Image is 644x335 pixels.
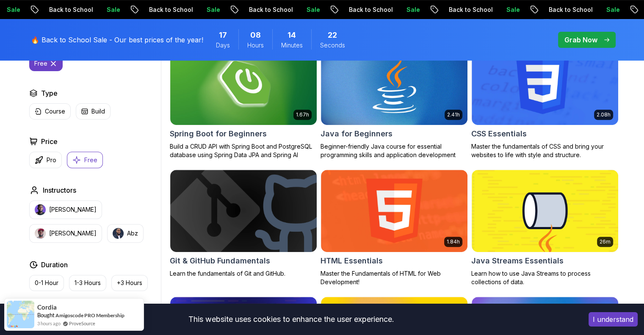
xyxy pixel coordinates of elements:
[127,229,138,238] p: Abz
[115,6,172,14] p: Back to School
[31,35,203,45] p: 🔥 Back to School Sale - Our best prices of the year!
[320,41,345,50] span: Seconds
[321,42,468,159] a: Java for Beginners card2.41hJava for BeginnersBeginner-friendly Java course for essential program...
[215,6,272,14] p: Back to School
[49,229,97,238] p: [PERSON_NAME]
[415,6,472,14] p: Back to School
[514,6,572,14] p: Back to School
[69,320,95,327] a: ProveSource
[47,156,56,164] p: Pro
[172,6,199,14] p: Sale
[35,279,58,287] p: 0-1 Hour
[321,128,392,140] h2: Java for Beginners
[91,107,105,116] p: Build
[170,142,317,159] p: Build a CRUD API with Spring Boot and PostgreSQL database using Spring Data JPA and Spring AI
[34,59,47,68] p: free
[75,279,101,287] p: 1-3 Hours
[296,111,309,118] p: 1.67h
[372,6,399,14] p: Sale
[321,169,468,286] a: HTML Essentials card1.84hHTML EssentialsMaster the Fundamentals of HTML for Web Development!
[281,41,303,50] span: Minutes
[37,320,61,327] span: 3 hours ago
[29,224,102,243] button: instructor img[PERSON_NAME]
[321,170,467,252] img: HTML Essentials card
[43,185,76,195] h2: Instructors
[84,156,97,164] p: Free
[29,103,71,119] button: Course
[287,29,296,41] span: 14 Minutes
[247,41,264,50] span: Hours
[117,279,142,287] p: +3 Hours
[7,301,34,328] img: provesource social proof notification image
[41,260,68,270] h2: Duration
[15,6,72,14] p: Back to School
[69,275,106,291] button: 1-3 Hours
[216,41,230,50] span: Days
[471,128,527,140] h2: CSS Essentials
[170,128,267,140] h2: Spring Boot for Beginners
[472,170,618,252] img: Java Streams Essentials card
[471,255,564,267] h2: Java Streams Essentials
[35,228,46,239] img: instructor img
[447,238,460,245] p: 1.84h
[107,224,144,243] button: instructor imgAbz
[589,312,638,327] button: Accept cookies
[49,205,97,214] p: [PERSON_NAME]
[328,29,337,41] span: 22 Seconds
[315,6,372,14] p: Back to School
[37,304,57,311] span: Cordia
[447,111,460,118] p: 2.41h
[41,136,58,147] h2: Price
[170,170,317,252] img: Git & GitHub Fundamentals card
[564,35,597,45] p: Grab Now
[321,43,467,125] img: Java for Beginners card
[6,310,576,329] div: This website uses cookies to enhance the user experience.
[29,152,62,168] button: Pro
[472,6,499,14] p: Sale
[219,29,227,41] span: 17 Days
[321,269,468,286] p: Master the Fundamentals of HTML for Web Development!
[76,103,111,119] button: Build
[471,142,619,159] p: Master the fundamentals of CSS and bring your websites to life with style and structure.
[45,107,65,116] p: Course
[113,228,124,239] img: instructor img
[600,238,611,245] p: 26m
[170,269,317,278] p: Learn the fundamentals of Git and GitHub.
[29,275,64,291] button: 0-1 Hour
[170,169,317,278] a: Git & GitHub Fundamentals cardGit & GitHub FundamentalsLearn the fundamentals of Git and GitHub.
[55,312,124,318] a: Amigoscode PRO Membership
[29,56,63,71] button: free
[472,43,618,125] img: CSS Essentials card
[272,6,299,14] p: Sale
[250,29,261,41] span: 8 Hours
[29,200,102,219] button: instructor img[PERSON_NAME]
[471,169,619,286] a: Java Streams Essentials card26mJava Streams EssentialsLearn how to use Java Streams to process co...
[111,275,148,291] button: +3 Hours
[471,42,619,159] a: CSS Essentials card2.08hCSS EssentialsMaster the fundamentals of CSS and bring your websites to l...
[170,43,317,125] img: Spring Boot for Beginners card
[321,255,383,267] h2: HTML Essentials
[572,6,599,14] p: Sale
[67,152,103,168] button: Free
[37,312,55,318] span: Bought
[170,42,317,159] a: Spring Boot for Beginners card1.67hNEWSpring Boot for BeginnersBuild a CRUD API with Spring Boot ...
[41,88,58,98] h2: Type
[471,269,619,286] p: Learn how to use Java Streams to process collections of data.
[170,255,270,267] h2: Git & GitHub Fundamentals
[35,204,46,215] img: instructor img
[72,6,100,14] p: Sale
[321,142,468,159] p: Beginner-friendly Java course for essential programming skills and application development
[597,111,611,118] p: 2.08h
